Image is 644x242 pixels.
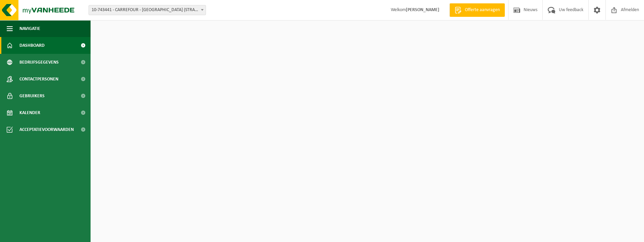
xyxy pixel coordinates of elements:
[89,5,206,15] span: 10-743441 - CARREFOUR - KOKSIJDE (STRANDLAAN) 691 - KOKSIJDE
[406,7,439,12] strong: [PERSON_NAME]
[19,71,58,88] span: Contactpersonen
[463,7,501,13] span: Offerte aanvragen
[19,20,40,37] span: Navigatie
[19,37,45,54] span: Dashboard
[89,5,206,15] span: 10-743441 - CARREFOUR - KOKSIJDE (STRANDLAAN) 691 - KOKSIJDE
[19,104,40,121] span: Kalender
[19,54,59,71] span: Bedrijfsgegevens
[19,121,74,138] span: Acceptatievoorwaarden
[19,88,45,104] span: Gebruikers
[449,3,505,17] a: Offerte aanvragen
